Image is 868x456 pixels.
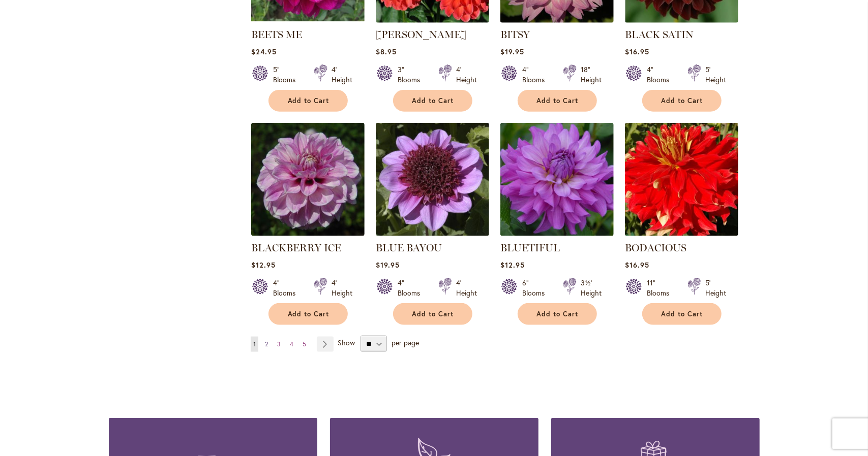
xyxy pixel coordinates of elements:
[625,229,738,238] a: BODACIOUS
[647,64,675,85] div: 4" Blooms
[522,64,551,85] div: 4" Blooms
[456,278,477,298] div: 4' Height
[277,340,281,348] span: 3
[268,90,348,112] button: Add to Cart
[265,340,268,348] span: 2
[332,64,352,85] div: 4' Height
[376,47,397,56] span: $8.95
[625,28,694,41] a: BLACK SATIN
[332,278,352,298] div: 4' Height
[625,123,738,236] img: BODACIOUS
[300,337,309,352] a: 5
[8,420,36,448] iframe: Launch Accessibility Center
[456,64,477,85] div: 4' Height
[376,260,400,270] span: $19.95
[647,278,675,298] div: 11" Blooms
[393,303,472,325] button: Add to Cart
[705,278,726,298] div: 5' Height
[392,338,419,348] span: per page
[412,310,454,318] span: Add to Cart
[625,260,649,270] span: $16.95
[642,303,722,325] button: Add to Cart
[273,278,302,298] div: 4" Blooms
[251,15,365,25] a: BEETS ME
[518,303,597,325] button: Add to Cart
[303,340,306,348] span: 5
[251,260,276,270] span: $12.95
[500,123,614,236] img: Bluetiful
[662,310,703,318] span: Add to Cart
[581,278,602,298] div: 3½' Height
[518,90,597,112] button: Add to Cart
[268,303,348,325] button: Add to Cart
[500,15,614,25] a: BITSY
[253,340,256,348] span: 1
[412,96,454,105] span: Add to Cart
[338,338,355,348] span: Show
[625,15,738,25] a: BLACK SATIN
[251,47,277,56] span: $24.95
[287,337,296,352] a: 4
[642,90,722,112] button: Add to Cart
[251,242,341,254] a: BLACKBERRY ICE
[288,96,330,105] span: Add to Cart
[376,229,489,238] a: BLUE BAYOU
[625,242,686,254] a: BODACIOUS
[500,28,530,41] a: BITSY
[251,229,365,238] a: BLACKBERRY ICE
[273,64,302,85] div: 5" Blooms
[500,47,524,56] span: $19.95
[376,15,489,25] a: BENJAMIN MATTHEW
[398,64,426,85] div: 3" Blooms
[288,310,330,318] span: Add to Cart
[376,28,466,41] a: [PERSON_NAME]
[398,278,426,298] div: 4" Blooms
[537,310,579,318] span: Add to Cart
[662,96,703,105] span: Add to Cart
[500,242,560,254] a: BLUETIFUL
[376,242,442,254] a: BLUE BAYOU
[705,64,726,85] div: 5' Height
[393,90,472,112] button: Add to Cart
[251,123,365,236] img: BLACKBERRY ICE
[522,278,551,298] div: 6" Blooms
[251,28,302,41] a: BEETS ME
[290,340,293,348] span: 4
[262,337,271,352] a: 2
[625,47,649,56] span: $16.95
[275,337,283,352] a: 3
[581,64,602,85] div: 18" Height
[500,229,614,238] a: Bluetiful
[500,260,525,270] span: $12.95
[376,123,489,236] img: BLUE BAYOU
[537,96,579,105] span: Add to Cart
